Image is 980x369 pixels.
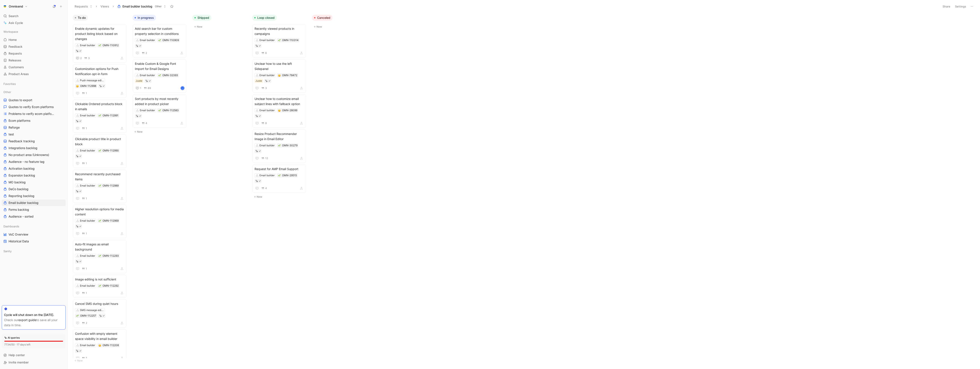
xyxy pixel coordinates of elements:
div: 🤔 [76,84,79,87]
a: Activation backlog [2,165,66,172]
span: Feedback tracking [9,139,35,143]
div: Email builder [80,43,95,47]
span: Problems to verify ecom platforms [9,112,55,116]
span: 2 [86,322,87,324]
button: 1 [81,231,88,236]
div: Email builder [259,108,275,113]
a: Integrations backlog [2,145,66,151]
a: Enable dynamic updates for product listing block based on changesEmail builder23 [73,24,127,63]
span: Invite member [9,360,29,364]
div: OtherQuotes to exportQuotes to verify Ecom platformsProblems to verify ecom platformsEcom platfor... [2,89,66,220]
span: 1 [86,127,87,130]
span: VoC Overview [9,232,28,237]
div: OMN-30279 [282,143,297,148]
img: 🌱 [99,220,101,222]
button: 1 [81,126,88,131]
div: 🌱 [98,219,101,222]
div: Push message editor [80,78,104,83]
div: AI queries [4,336,20,340]
div: Email builder [259,143,275,148]
a: Problems to verify ecom platforms [2,111,66,117]
a: VoC Overview [2,231,66,238]
button: 3 [260,86,268,90]
span: Audience - no feature tag [9,160,44,164]
div: 🌱 [98,184,101,187]
div: OMN-112292 [103,284,119,288]
span: Product Areas [9,72,29,76]
a: Reforge [2,124,66,131]
span: DeCo backlog [9,187,28,191]
a: Releases [2,57,66,64]
a: Unclear how to customize email subject lines with fallback optionEmail builder8 [253,94,306,128]
button: 5 [81,356,88,360]
a: Historical Data [2,238,66,245]
span: Shipped [197,16,209,20]
button: 1 [135,86,142,91]
img: 🤔 [99,344,101,347]
div: Cycle will shut down on the [DATE]. [4,312,63,317]
div: OMN-110912 [103,43,119,47]
a: Home [2,37,66,43]
a: Requests [2,50,66,57]
div: 🤔 [278,74,281,77]
button: 🤔 [98,344,101,347]
span: Releases [9,58,21,62]
a: Clickable product title in product blockEmail builder1 [73,135,127,168]
span: In progress [138,16,154,20]
img: 🌱 [158,39,161,42]
div: 🌱 [98,254,101,257]
div: Workspace [2,28,66,35]
a: Enable Custom & Google Font Import for Email DesignsEmail builderJuste189J [133,59,186,93]
span: Confusion with empty element space visibility in email builder [75,331,125,341]
div: 7734/50 · 17 days left [4,342,30,347]
img: 🌱 [99,150,101,152]
div: Email builder [259,73,275,77]
button: 🌱 [158,74,161,77]
span: 1 [86,162,87,165]
div: 🌱 [98,149,101,152]
span: 8 [265,122,267,124]
span: Ecom platforms [9,119,30,123]
span: 2 [80,57,82,59]
a: Sort products by most recently added in product pickerEmail builder4 [133,94,186,128]
span: Clickable Ordered products block in emails [75,101,125,112]
span: Canceled [317,16,330,20]
button: 🌱 [278,144,281,147]
button: 8 [260,121,268,126]
img: 🌱 [278,144,281,147]
button: 🌱 [76,314,79,317]
a: Recently viewed products in campaignsEmail builder6 [253,24,306,58]
button: 12 [260,156,269,161]
img: 🌱 [99,185,101,187]
button: Loop closed [252,15,277,21]
img: 🌱 [158,109,161,112]
span: Clickable product title in product block [75,136,125,147]
a: Quotes to verify Ecom platforms [2,104,66,110]
span: 6 [265,52,267,54]
button: 89 [143,86,152,90]
a: Resize Product Recommender Image in Email EditorEmail builder12 [253,129,306,163]
div: OMN-78472 [282,73,297,77]
span: Feedback [9,44,22,49]
a: Product Areas [2,71,66,77]
div: Sanity [2,248,66,254]
span: Search [9,13,18,19]
div: OMN-112583 [162,108,179,113]
a: Request for AMP Email SupportEmail builder4 [253,164,306,193]
span: Forms backlog [9,207,29,212]
span: Email builder backlog [9,201,38,205]
div: 🌱 [158,109,161,112]
button: 6 [260,51,268,55]
span: 4 [265,187,267,190]
a: Expansion backlog [2,172,66,179]
img: 🌱 [99,114,101,117]
a: MO backlog [2,179,66,185]
img: 🌱 [278,174,281,177]
div: Email builder [80,113,95,118]
span: To do [78,16,86,20]
div: Other [2,89,66,95]
div: To doNew [71,13,131,365]
div: Invite member [2,359,66,366]
button: Settings [953,3,968,9]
